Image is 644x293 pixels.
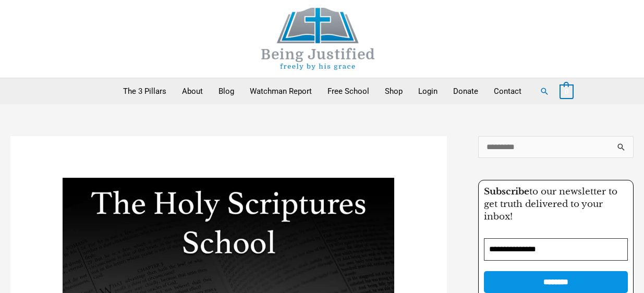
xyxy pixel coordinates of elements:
[240,8,396,70] img: Being Justified
[484,186,529,197] strong: Subscribe
[565,88,568,95] span: 0
[242,78,320,104] a: Watchman Report
[540,87,549,96] a: Search button
[115,78,174,104] a: The 3 Pillars
[486,78,529,104] a: Contact
[320,78,377,104] a: Free School
[115,78,529,104] nav: Primary Site Navigation
[377,78,410,104] a: Shop
[484,186,617,222] span: to our newsletter to get truth delivered to your inbox!
[174,78,211,104] a: About
[445,78,486,104] a: Donate
[410,78,445,104] a: Login
[211,78,242,104] a: Blog
[560,87,574,96] a: View Shopping Cart, empty
[484,238,628,261] input: Email Address *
